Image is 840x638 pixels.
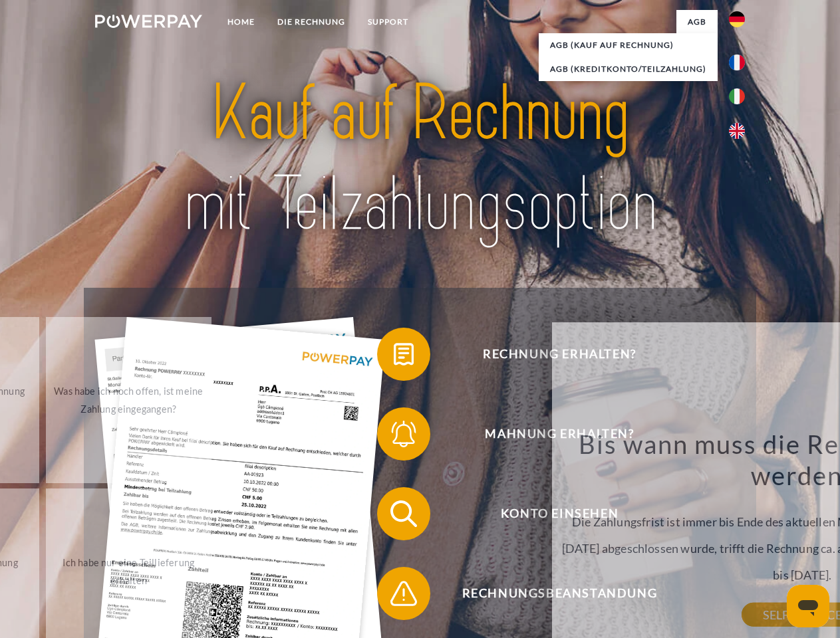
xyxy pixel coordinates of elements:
div: Ich habe nur eine Teillieferung erhalten [54,554,204,589]
a: AGB (Kreditkonto/Teilzahlung) [539,57,718,81]
img: de [729,11,745,27]
img: fr [729,54,745,70]
iframe: Schaltfläche zum Öffnen des Messaging-Fensters [787,585,829,627]
a: Was habe ich noch offen, ist meine Zahlung eingegangen? [46,317,211,483]
div: Was habe ich noch offen, ist meine Zahlung eingegangen? [54,382,204,418]
img: it [729,88,745,104]
a: SUPPORT [356,10,420,34]
a: DIE RECHNUNG [266,10,356,34]
img: qb_warning.svg [387,577,420,610]
button: Rechnungsbeanstandung [377,567,723,620]
button: Konto einsehen [377,487,723,540]
img: logo-powerpay-white.svg [95,15,202,28]
img: en [729,123,745,139]
a: agb [676,10,718,34]
a: Home [216,10,266,34]
a: AGB (Kauf auf Rechnung) [539,33,718,57]
img: qb_search.svg [387,497,420,530]
img: title-powerpay_de.svg [127,64,713,255]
